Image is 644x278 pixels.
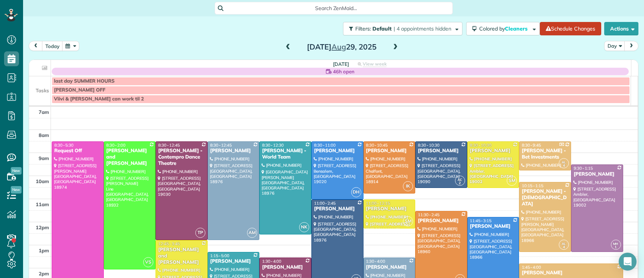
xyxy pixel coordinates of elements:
span: 10:15 - 1:15 [522,183,543,188]
span: Colored by [479,25,530,32]
div: [PERSON_NAME] [573,171,621,178]
span: 12:45 - 3:45 [158,241,180,246]
span: VS [143,257,153,267]
div: [PERSON_NAME] [470,223,517,230]
span: 8:30 - 10:30 [470,143,491,148]
a: Filters: Default | 4 appointments hidden [339,22,462,35]
span: 11am [36,201,49,207]
div: [PERSON_NAME] [262,264,309,271]
div: [PERSON_NAME] [366,148,413,154]
span: DH [351,187,361,197]
div: [PERSON_NAME] [470,148,517,154]
span: 1:15 - 5:00 [210,253,230,258]
button: next [624,41,638,51]
span: 1pm [39,247,49,253]
div: [PERSON_NAME] [314,148,361,154]
div: Request Off [54,148,102,154]
span: IK [403,181,413,191]
div: [PERSON_NAME] - Bet Investments [521,148,569,160]
span: 1:30 - 4:00 [262,259,281,264]
span: 8:30 - 12:45 [158,143,180,148]
div: [PERSON_NAME] - [DEMOGRAPHIC_DATA] [521,188,569,207]
button: today [42,41,63,51]
small: 4 [559,162,568,169]
span: 8am [39,132,49,138]
span: 8:30 - 9:45 [522,143,541,148]
small: 1 [611,244,621,251]
span: Cleaners [505,25,529,32]
span: 11:00 - 2:45 [314,201,336,206]
span: AL [562,242,566,246]
span: AL [562,160,566,164]
span: NK [299,222,309,232]
div: [PERSON_NAME] [417,148,465,154]
button: prev [29,41,43,51]
span: TP [195,228,205,238]
span: 7am [39,109,49,115]
div: [PERSON_NAME] [521,270,621,276]
span: 9:30 - 1:15 [574,166,593,171]
span: Filters: [355,25,371,32]
span: Viivi & [PERSON_NAME] can work til 2 [54,96,144,102]
span: 11:45 - 3:15 [470,218,491,223]
button: Day [604,41,625,51]
span: 8:30 - 12:30 [262,143,283,148]
div: Open Intercom Messenger [619,253,637,271]
span: SM [403,216,413,226]
span: MH [613,242,618,246]
span: View week [363,61,387,67]
span: last day SUMMER HOURS [54,78,115,84]
span: 10am [36,178,49,184]
span: [DATE] [333,61,349,67]
button: Actions [604,22,638,35]
small: 2 [455,180,465,187]
div: [PERSON_NAME] [366,206,413,212]
span: 11:00 - 12:15 [366,201,390,206]
span: 12pm [36,224,49,230]
span: 1:45 - 4:00 [522,265,541,270]
button: Filters: Default | 4 appointments hidden [343,22,462,35]
span: Aug [331,42,346,51]
div: [PERSON_NAME] - Contempro Dance Theatre [158,148,205,167]
button: Colored byCleaners [466,22,540,35]
span: AM [247,228,257,238]
div: [PERSON_NAME] - World Team [262,148,309,160]
span: 1:30 - 4:00 [366,259,385,264]
a: Schedule Changes [540,22,601,35]
span: [PERSON_NAME] OFF [54,87,105,93]
span: New [11,186,22,194]
span: Default [372,25,392,32]
span: 2pm [39,271,49,277]
div: [PERSON_NAME] [417,218,465,224]
small: 4 [559,244,568,251]
div: [PERSON_NAME] and [PERSON_NAME] [106,148,154,167]
span: SM [507,176,517,186]
div: [PERSON_NAME] [314,206,361,212]
span: 9am [39,155,49,161]
span: 8:30 - 10:30 [418,143,439,148]
div: [PERSON_NAME] and [PERSON_NAME] [158,247,205,266]
div: [PERSON_NAME] [366,264,413,271]
div: [PERSON_NAME] [210,148,257,154]
span: 8:30 - 12:45 [210,143,232,148]
span: 46h open [333,68,355,75]
span: | 4 appointments hidden [394,25,451,32]
div: [PERSON_NAME] [210,258,257,265]
span: AC [458,178,462,182]
span: New [11,167,22,175]
span: 11:30 - 2:45 [418,212,439,217]
span: 8:30 - 2:00 [106,143,126,148]
span: 8:30 - 10:45 [366,143,388,148]
h2: [DATE] 29, 2025 [295,43,388,51]
span: 8:30 - 5:30 [54,143,74,148]
span: 8:30 - 11:00 [314,143,336,148]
